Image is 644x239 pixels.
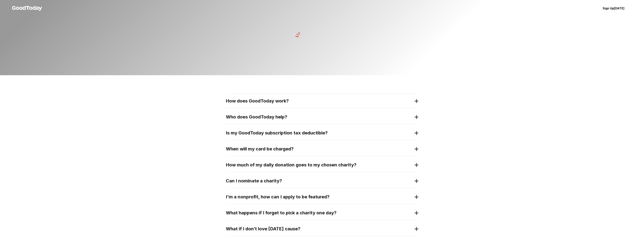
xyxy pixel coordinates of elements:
span: [DATE] [614,6,624,10]
a: Log In [572,4,594,13]
h2: How much of my daily donation goes to my chosen charity? [226,162,412,168]
h2: What if I don’t love [DATE] cause? [226,226,412,232]
h2: Is my GoodToday subscription tax deductible? [226,130,412,136]
h2: How does GoodToday work? [226,98,412,104]
a: About [529,6,543,10]
h2: When will my card be charged? [226,146,412,152]
h2: I'm a nonprofit, how can I apply to be featured? [226,194,412,200]
a: FAQ [559,6,571,10]
a: Teams [543,6,559,10]
img: GoodToday [12,6,42,11]
h2: Can I nominate a charity? [226,178,412,184]
a: [DATE] Cause [502,6,529,10]
a: Sign Up[DATE] [597,4,630,13]
h2: Who does GoodToday help? [226,114,412,120]
h2: What happens if I forget to pick a charity one day? [226,210,412,216]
